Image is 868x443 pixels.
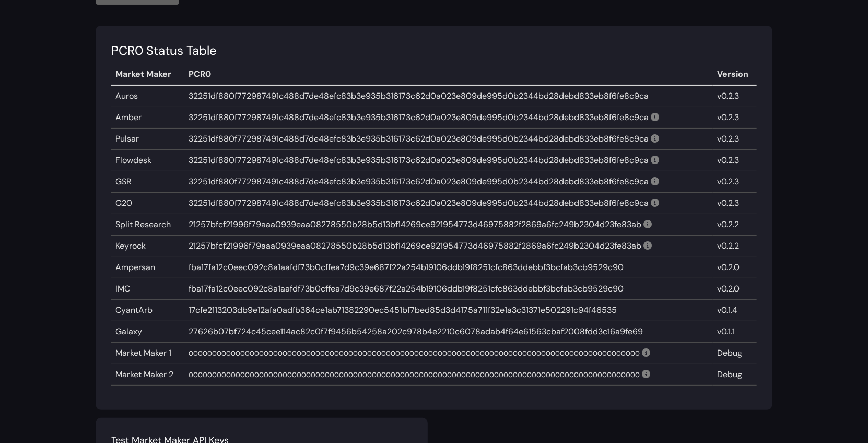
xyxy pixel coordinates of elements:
[713,300,757,321] td: v0.1.4
[713,129,757,150] td: v0.2.3
[111,171,184,193] td: GSR
[713,343,757,364] td: Debug
[713,150,757,171] td: v0.2.3
[111,257,184,278] td: Ampersan
[111,85,184,107] td: Auros
[184,300,713,321] td: 17cfe2113203db9e12afa0adfb364ce1ab71382290ec5451bf7bed85d3d4175a711f32e1a3c31371e502291c94f46535
[111,214,184,236] td: Split Research
[713,321,757,343] td: v0.1.1
[184,64,713,85] th: PCR0
[111,236,184,257] td: Keyrock
[713,107,757,129] td: v0.2.3
[184,236,713,257] td: 21257bfcf21996f79aaa0939eaa08278550b28b5d13bf14269ce921954773d46975882f2869a6fc249b2304d23fe83ab
[189,349,640,358] span: 000000000000000000000000000000000000000000000000000000000000000000000000000000000000000000000000
[713,64,757,85] th: Version
[111,193,184,214] td: G20
[111,343,184,364] td: Market Maker 1
[713,193,757,214] td: v0.2.3
[111,300,184,321] td: CyantArb
[184,129,713,150] td: 32251df880f772987491c488d7de48efc83b3e935b316173c62d0a023e809de995d0b2344bd28debd833eb8f6fe8c9ca
[184,85,713,107] td: 32251df880f772987491c488d7de48efc83b3e935b316173c62d0a023e809de995d0b2344bd28debd833eb8f6fe8c9ca
[111,41,757,60] div: PCR0 Status Table
[111,364,184,386] td: Market Maker 2
[713,257,757,278] td: v0.2.0
[184,257,713,278] td: fba17fa12c0eec092c8a1aafdf73b0cffea7d9c39e687f22a254b19106ddb19f8251cfc863ddebbf3bcfab3cb9529c90
[111,278,184,300] td: IMC
[184,278,713,300] td: fba17fa12c0eec092c8a1aafdf73b0cffea7d9c39e687f22a254b19106ddb19f8251cfc863ddebbf3bcfab3cb9529c90
[111,64,184,85] th: Market Maker
[111,129,184,150] td: Pulsar
[184,150,713,171] td: 32251df880f772987491c488d7de48efc83b3e935b316173c62d0a023e809de995d0b2344bd28debd833eb8f6fe8c9ca
[713,364,757,386] td: Debug
[184,321,713,343] td: 27626b07bf724c45cee114ac82c0f7f9456b54258a202c978b4e2210c6078adab4f64e61563cbaf2008fdd3c16a9fe69
[184,214,713,236] td: 21257bfcf21996f79aaa0939eaa08278550b28b5d13bf14269ce921954773d46975882f2869a6fc249b2304d23fe83ab
[713,171,757,193] td: v0.2.3
[713,214,757,236] td: v0.2.2
[184,171,713,193] td: 32251df880f772987491c488d7de48efc83b3e935b316173c62d0a023e809de995d0b2344bd28debd833eb8f6fe8c9ca
[189,370,640,379] span: 000000000000000000000000000000000000000000000000000000000000000000000000000000000000000000000000
[111,107,184,129] td: Amber
[184,193,713,214] td: 32251df880f772987491c488d7de48efc83b3e935b316173c62d0a023e809de995d0b2344bd28debd833eb8f6fe8c9ca
[713,236,757,257] td: v0.2.2
[184,107,713,129] td: 32251df880f772987491c488d7de48efc83b3e935b316173c62d0a023e809de995d0b2344bd28debd833eb8f6fe8c9ca
[111,150,184,171] td: Flowdesk
[111,321,184,343] td: Galaxy
[713,85,757,107] td: v0.2.3
[713,278,757,300] td: v0.2.0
